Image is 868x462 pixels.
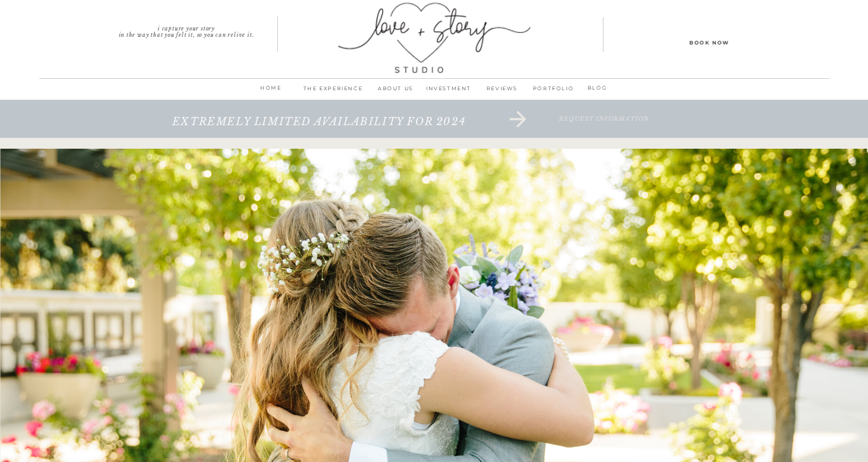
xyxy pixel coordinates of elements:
a: ABOUT us [369,83,422,101]
a: REVIEWS [476,83,529,101]
a: extremely limited availability for 2024 [130,116,509,141]
a: PORTFOLIO [529,83,578,101]
a: home [254,83,288,100]
a: THE EXPERIENCE [297,83,369,101]
a: BLOG [581,83,614,95]
a: I capture your storyin the way that you felt it, so you can relive it. [95,25,278,34]
p: I capture your story in the way that you felt it, so you can relive it. [95,25,278,34]
a: request information [492,116,717,141]
a: Book Now [652,37,767,46]
a: INVESTMENT [422,83,476,101]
